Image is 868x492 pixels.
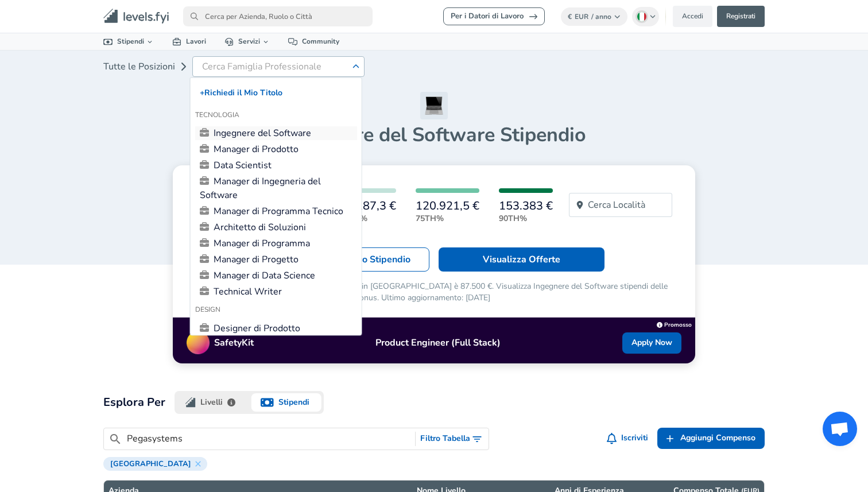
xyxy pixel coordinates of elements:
[673,6,712,27] a: Accedi
[94,33,163,50] a: Stipendi
[637,12,646,21] img: Italian
[195,83,357,104] button: +Richiedi il Mio Titolo
[175,391,249,414] button: levels.fyi logoLivelli
[202,61,350,72] input: Cerca Famiglia Professionale
[717,6,765,27] a: Registrati
[103,123,765,147] h1: Ingegnere del Software Stipendio
[195,126,357,140] a: Ingegnere del Software
[127,432,410,446] input: Cerca Città, Tag, ecc.
[339,200,396,212] h6: 67.187,3 €
[183,6,373,26] input: Cerca per Azienda, Ruolo o Città
[420,92,448,119] img: Ingegnere del Software Icon
[249,391,324,414] button: stipendi
[103,457,207,471] div: [GEOGRAPHIC_DATA]
[90,5,778,28] nav: primary
[195,158,357,172] a: Data Scientist
[443,7,545,25] a: Per i Datori di Lavoro
[187,331,210,354] img: Promo Logo
[195,285,357,299] a: Technical Writer
[195,106,239,124] span: Tecnologia
[195,142,357,156] a: Manager di Prodotto
[185,397,196,408] img: levels.fyi logo
[588,198,645,212] p: Cerca Località
[416,428,489,450] button: Attiva/Disattiva Filtri di Ricerca
[106,459,196,468] span: [GEOGRAPHIC_DATA]
[339,212,396,224] p: 25th%
[196,281,672,304] p: La mediana Ingegnere del Software Stipendio in [GEOGRAPHIC_DATA] è 87.500 €. Visualizza Ingegnere...
[680,431,755,445] span: Aggiungi Compenso
[568,12,572,21] span: €
[561,7,627,26] button: €EUR/ anno
[195,321,357,335] a: Designer di Prodotto
[195,253,357,266] a: Manager di Progetto
[823,412,857,446] div: Aprire la chat
[195,175,357,202] a: Manager di Ingegneria del Software
[622,332,681,354] a: Apply Now
[195,269,357,282] a: Manager di Data Science
[215,33,279,50] a: Servizi
[279,33,348,50] a: Community
[657,319,692,329] a: Promosso
[483,253,560,266] p: Visualizza Offerte
[195,301,220,319] span: Design
[575,12,588,21] span: EUR
[499,200,553,212] h6: 153.383 €
[499,212,553,224] p: 90th%
[195,204,357,218] a: Manager di Programma Tecnico
[632,7,660,26] button: Italian
[344,253,410,266] span: Il Tuo Stipendio
[416,200,479,212] h6: 120.921,5 €
[195,220,357,234] a: Architetto di Soluzioni
[591,12,611,21] span: / anno
[163,33,215,50] a: Lavori
[657,428,765,449] a: Aggiungi Compenso
[416,212,479,224] p: 75th%
[195,237,357,250] a: Manager di Programma
[439,247,604,272] a: Visualizza Offerte
[604,428,653,449] button: Iscriviti
[254,336,622,350] p: Product Engineer (Full Stack)
[103,55,175,78] a: Tutte le Posizioni
[103,393,165,412] h2: Esplora Per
